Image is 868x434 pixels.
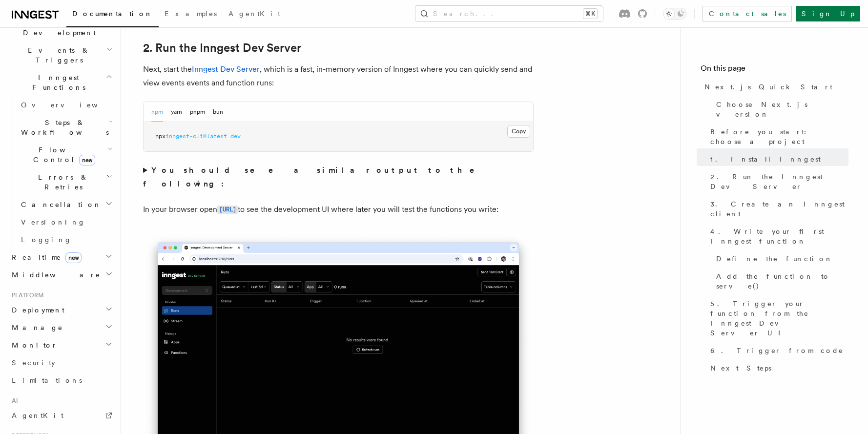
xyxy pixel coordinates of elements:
[143,41,301,55] a: 2. Run the Inngest Dev Server
[17,200,102,209] span: Cancellation
[17,96,115,114] a: Overview
[155,133,165,140] span: npx
[228,10,280,18] span: AgentKit
[710,199,848,219] span: 3. Create an Inngest client
[710,346,844,355] span: 6. Trigger from code
[151,102,163,122] button: npm
[165,133,227,140] span: inngest-cli@latest
[12,359,55,367] span: Security
[8,291,44,299] span: Platform
[66,3,159,27] a: Documentation
[159,3,223,26] a: Examples
[710,363,771,373] span: Next Steps
[706,223,848,250] a: 4. Write your first Inngest function
[192,64,260,74] a: Inngest Dev Server
[143,165,488,188] strong: You should see a similar output to the following:
[8,18,106,38] span: Local Development
[706,342,848,359] a: 6. Trigger from code
[8,319,115,336] button: Manage
[8,73,105,92] span: Inngest Functions
[706,359,848,377] a: Next Steps
[706,195,848,223] a: 3. Create an Inngest client
[17,213,115,231] a: Versioning
[716,100,848,119] span: Choose Next.js version
[12,412,63,419] span: AgentKit
[710,299,848,338] span: 5. Trigger your function from the Inngest Dev Server UI
[8,305,64,315] span: Deployment
[79,155,95,165] span: new
[796,6,860,21] a: Sign Up
[710,172,848,191] span: 2. Run the Inngest Dev Server
[21,236,72,244] span: Logging
[712,250,848,268] a: Define the function
[710,127,848,146] span: Before you start: choose a project
[8,397,18,405] span: AI
[703,6,792,21] a: Contact sales
[8,14,115,41] button: Local Development
[712,96,848,123] a: Choose Next.js version
[706,295,848,342] a: 5. Trigger your function from the Inngest Dev Server UI
[701,78,848,96] a: Next.js Quick Start
[8,354,115,372] a: Security
[507,125,530,138] button: Copy
[8,41,115,69] button: Events & Triggers
[701,62,848,78] h4: On this page
[17,172,106,192] span: Errors & Retries
[706,150,848,168] a: 1. Install Inngest
[72,10,153,18] span: Documentation
[171,102,182,122] button: yarn
[8,407,115,424] a: AgentKit
[710,154,821,164] span: 1. Install Inngest
[143,203,534,217] p: In your browser open to see the development UI where later you will test the functions you write:
[17,196,115,213] button: Cancellation
[12,376,82,384] span: Limitations
[17,118,109,137] span: Steps & Workflows
[8,270,101,280] span: Middleware
[706,123,848,150] a: Before you start: choose a project
[190,102,205,122] button: pnpm
[17,114,115,141] button: Steps & Workflows
[165,10,217,18] span: Examples
[716,271,848,291] span: Add the function to serve()
[143,62,534,90] p: Next, start the , which is a fast, in-memory version of Inngest where you can quickly send and vi...
[17,145,107,165] span: Flow Control
[716,254,833,264] span: Define the function
[706,168,848,195] a: 2. Run the Inngest Dev Server
[8,340,58,350] span: Monitor
[8,372,115,389] a: Limitations
[65,252,82,263] span: new
[21,101,122,109] span: Overview
[8,45,106,65] span: Events & Triggers
[230,133,241,140] span: dev
[17,168,115,196] button: Errors & Retries
[710,227,848,246] span: 4. Write your first Inngest function
[704,82,832,92] span: Next.js Quick Start
[8,266,115,284] button: Middleware
[217,205,238,214] a: [URL]
[8,252,82,262] span: Realtime
[8,69,115,96] button: Inngest Functions
[17,141,115,168] button: Flow Controlnew
[8,301,115,319] button: Deployment
[8,96,115,248] div: Inngest Functions
[663,8,686,20] button: Toggle dark mode
[17,231,115,248] a: Logging
[8,336,115,354] button: Monitor
[415,6,603,21] button: Search...⌘K
[583,9,597,19] kbd: ⌘K
[712,268,848,295] a: Add the function to serve()
[223,3,286,26] a: AgentKit
[8,248,115,266] button: Realtimenew
[217,206,238,214] code: [URL]
[8,323,63,332] span: Manage
[143,164,534,191] summary: You should see a similar output to the following:
[21,218,85,226] span: Versioning
[213,102,223,122] button: bun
